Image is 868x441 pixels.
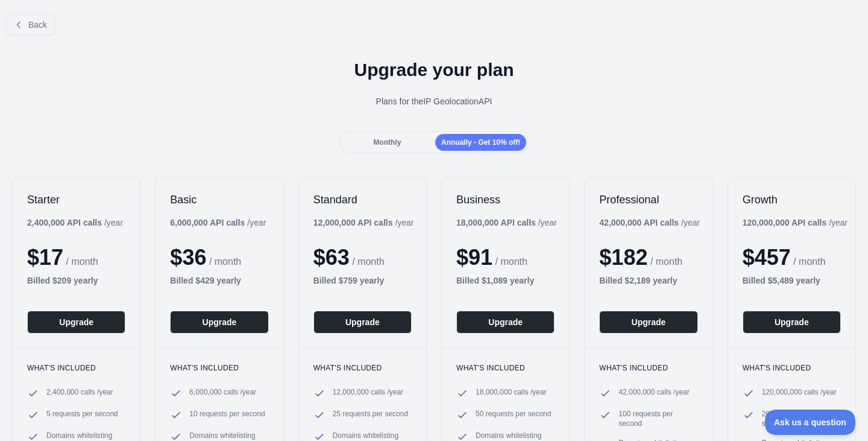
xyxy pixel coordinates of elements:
h2: Professional [599,192,697,207]
span: $ 63 [313,245,350,270]
span: $ 457 [743,245,791,270]
b: 42,000,000 API calls [599,218,679,227]
iframe: Toggle Customer Support [765,410,856,435]
div: / year [456,217,557,229]
div: / year [599,217,700,229]
b: 120,000,000 API calls [743,218,827,227]
b: 12,000,000 API calls [313,218,393,227]
div: / year [743,217,848,229]
span: $ 182 [599,245,647,270]
h2: Standard [313,192,412,207]
b: 18,000,000 API calls [456,218,536,227]
h2: Business [456,192,555,207]
span: $ 91 [456,245,492,270]
div: / year [313,217,414,229]
h2: Growth [743,192,841,207]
